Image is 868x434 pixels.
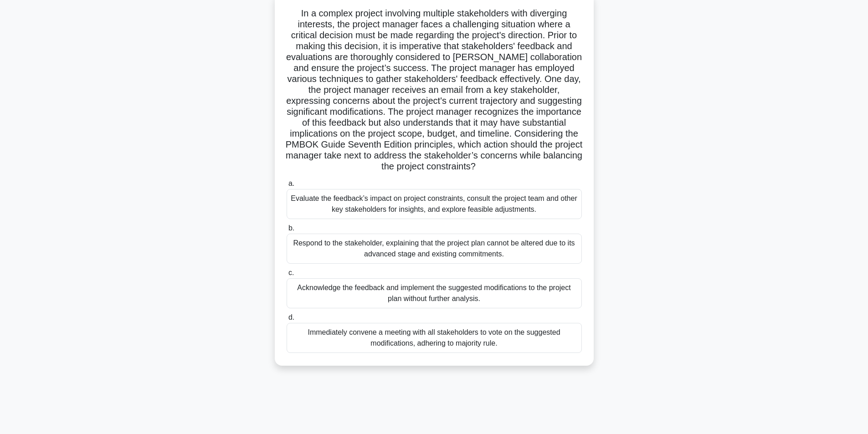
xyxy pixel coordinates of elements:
[288,269,294,276] span: c.
[288,224,294,232] span: b.
[286,8,583,173] h5: In a complex project involving multiple stakeholders with diverging interests, the project manage...
[288,313,294,321] span: d.
[287,189,582,219] div: Evaluate the feedback’s impact on project constraints, consult the project team and other key sta...
[287,278,582,308] div: Acknowledge the feedback and implement the suggested modifications to the project plan without fu...
[287,323,582,353] div: Immediately convene a meeting with all stakeholders to vote on the suggested modifications, adher...
[287,234,582,264] div: Respond to the stakeholder, explaining that the project plan cannot be altered due to its advance...
[288,179,294,187] span: a.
